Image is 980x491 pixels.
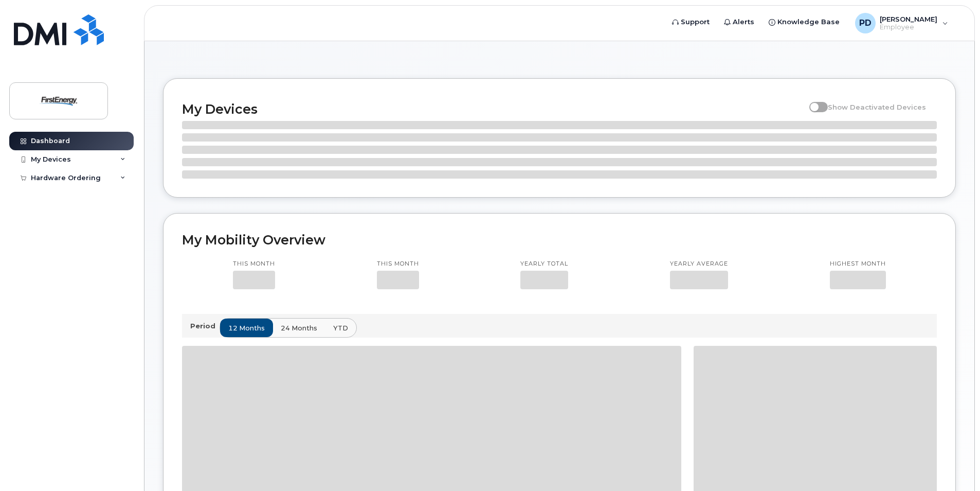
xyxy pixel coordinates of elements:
span: YTD [333,323,348,333]
p: Yearly total [520,260,568,268]
h2: My Mobility Overview [182,232,937,248]
span: Show Deactivated Devices [828,103,926,111]
p: This month [233,260,275,268]
h2: My Devices [182,101,804,117]
p: Period [190,321,220,331]
p: Yearly average [670,260,728,268]
span: 24 months [281,323,317,333]
input: Show Deactivated Devices [809,97,818,106]
p: This month [377,260,419,268]
p: Highest month [830,260,886,268]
